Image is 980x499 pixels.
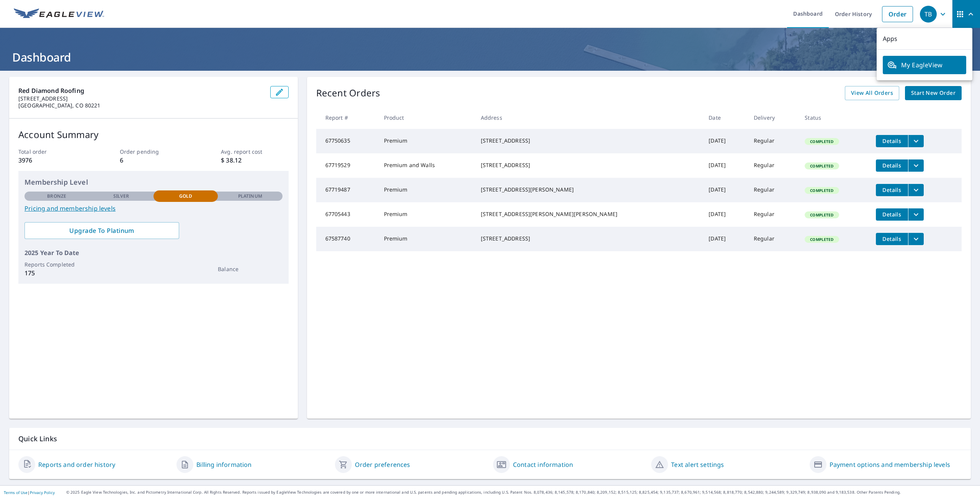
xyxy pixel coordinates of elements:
[880,235,903,242] span: Details
[24,204,283,213] a: Pricing and membership levels
[196,460,252,469] a: Billing information
[179,193,192,200] p: Gold
[316,227,378,251] td: 67587740
[702,153,748,178] td: [DATE]
[908,184,924,196] button: filesDropdownBtn-67719487
[799,106,870,129] th: Status
[316,106,378,129] th: Report #
[748,178,799,202] td: Regular
[378,129,475,153] td: Premium
[218,265,282,273] p: Balance
[378,178,475,202] td: Premium
[221,148,288,156] p: Avg. report cost
[876,233,908,245] button: detailsBtn-67587740
[18,156,86,165] p: 3976
[805,163,838,169] span: Completed
[316,129,378,153] td: 67750635
[748,227,799,251] td: Regular
[378,153,475,178] td: Premium and Walls
[702,227,748,251] td: [DATE]
[66,489,976,495] p: © 2025 Eagle View Technologies, Inc. and Pictometry International Corp. All Rights Reserved. Repo...
[845,86,899,100] a: View All Orders
[876,159,908,172] button: detailsBtn-67719529
[748,153,799,178] td: Regular
[877,28,972,50] p: Apps
[18,102,264,109] p: [GEOGRAPHIC_DATA], CO 80221
[880,162,903,169] span: Details
[113,193,129,200] p: Silver
[18,95,264,102] p: [STREET_ADDRESS]
[748,129,799,153] td: Regular
[120,156,187,165] p: 6
[378,227,475,251] td: Premium
[316,86,381,100] p: Recent Orders
[830,460,950,469] a: Payment options and membership levels
[120,148,187,156] p: Order pending
[805,237,838,242] span: Completed
[24,177,283,187] p: Membership Level
[513,460,573,469] a: Contact information
[475,106,702,129] th: Address
[316,202,378,227] td: 67705443
[748,106,799,129] th: Delivery
[805,188,838,193] span: Completed
[851,88,893,98] span: View All Orders
[38,460,115,469] a: Reports and order history
[481,235,696,242] div: [STREET_ADDRESS]
[887,60,962,70] span: My EagleView
[355,460,410,469] a: Order preferences
[702,202,748,227] td: [DATE]
[748,202,799,227] td: Regular
[24,260,89,268] p: Reports Completed
[702,129,748,153] td: [DATE]
[481,210,696,218] div: [STREET_ADDRESS][PERSON_NAME][PERSON_NAME]
[31,226,173,235] span: Upgrade To Platinum
[9,49,971,65] h1: Dashboard
[378,106,475,129] th: Product
[18,128,289,141] p: Account Summary
[702,106,748,129] th: Date
[876,135,908,147] button: detailsBtn-67750635
[920,6,937,23] div: TB
[880,211,903,218] span: Details
[908,233,924,245] button: filesDropdownBtn-67587740
[805,139,838,144] span: Completed
[481,137,696,145] div: [STREET_ADDRESS]
[18,86,264,95] p: Red Diamond Roofing
[24,268,89,278] p: 175
[905,86,962,100] a: Start New Order
[481,186,696,193] div: [STREET_ADDRESS][PERSON_NAME]
[378,202,475,227] td: Premium
[805,212,838,218] span: Completed
[47,193,66,200] p: Bronze
[18,148,86,156] p: Total order
[880,186,903,193] span: Details
[24,222,179,239] a: Upgrade To Platinum
[18,434,962,444] p: Quick Links
[880,137,903,145] span: Details
[671,460,724,469] a: Text alert settings
[882,6,913,22] a: Order
[908,135,924,147] button: filesDropdownBtn-67750635
[221,156,288,165] p: $ 38.12
[883,56,966,74] a: My EagleView
[4,490,55,495] p: |
[481,161,696,169] div: [STREET_ADDRESS]
[30,490,55,495] a: Privacy Policy
[316,178,378,202] td: 67719487
[876,208,908,221] button: detailsBtn-67705443
[316,153,378,178] td: 67719529
[911,88,955,98] span: Start New Order
[238,193,262,200] p: Platinum
[24,248,283,257] p: 2025 Year To Date
[908,208,924,221] button: filesDropdownBtn-67705443
[702,178,748,202] td: [DATE]
[14,8,104,20] img: EV Logo
[908,159,924,172] button: filesDropdownBtn-67719529
[876,184,908,196] button: detailsBtn-67719487
[4,490,28,495] a: Terms of Use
